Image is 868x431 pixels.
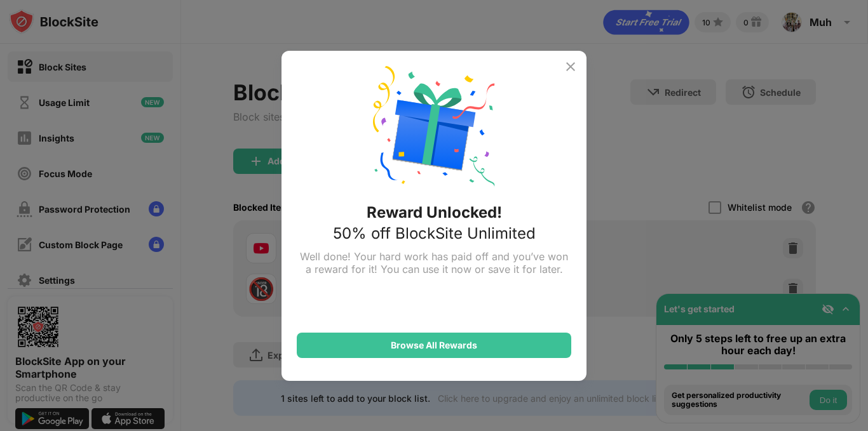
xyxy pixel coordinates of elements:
[373,66,495,188] img: reward-unlock.svg
[297,250,571,275] div: Well done! Your hard work has paid off and you’ve won a reward for it! You can use it now or save...
[367,203,502,222] div: Reward Unlocked!
[391,340,477,350] div: Browse All Rewards
[333,224,536,242] div: 50% off BlockSite Unlimited
[563,59,578,74] img: x-button.svg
